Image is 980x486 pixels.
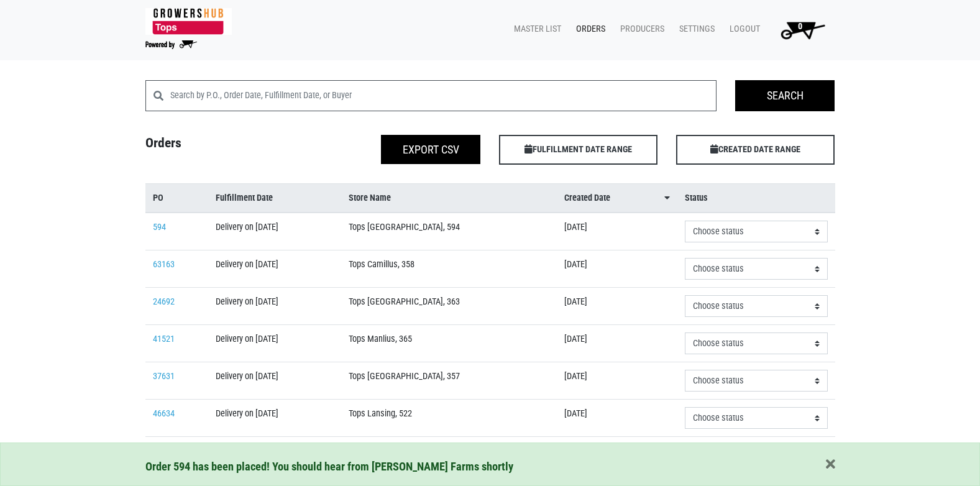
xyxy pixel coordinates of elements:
[153,371,175,382] a: 37631
[504,17,566,41] a: Master List
[720,17,765,41] a: Logout
[145,8,232,35] img: 279edf242af8f9d49a69d9d2afa010fb.png
[798,21,802,32] span: 0
[216,191,273,205] span: Fulfillment Date
[557,362,677,400] td: [DATE]
[775,17,830,42] img: Cart
[735,80,835,111] input: Search
[145,458,835,475] div: Order 594 has been placed! You should hear from [PERSON_NAME] Farms shortly
[341,213,557,250] td: Tops [GEOGRAPHIC_DATA], 594
[557,437,677,474] td: [DATE]
[349,191,550,205] a: Store Name
[349,191,391,205] span: Store Name
[208,250,341,288] td: Delivery on [DATE]
[765,17,835,42] a: 0
[136,135,313,160] h4: Orders
[208,362,341,400] td: Delivery on [DATE]
[153,259,175,270] a: 63163
[566,17,610,41] a: Orders
[153,191,201,205] a: PO
[208,288,341,325] td: Delivery on [DATE]
[669,17,720,41] a: Settings
[170,80,717,111] input: Search by P.O., Order Date, Fulfillment Date, or Buyer
[381,135,480,164] button: Export CSV
[208,325,341,362] td: Delivery on [DATE]
[216,191,334,205] a: Fulfillment Date
[564,191,670,205] a: Created Date
[208,437,341,474] td: Delivery on [DATE]
[153,408,175,419] a: 46634
[341,437,557,474] td: Tops Skaneateles, 366
[685,191,828,205] a: Status
[341,250,557,288] td: Tops Camillus, 358
[557,400,677,437] td: [DATE]
[685,191,708,205] span: Status
[341,362,557,400] td: Tops [GEOGRAPHIC_DATA], 357
[557,288,677,325] td: [DATE]
[208,400,341,437] td: Delivery on [DATE]
[145,40,197,49] img: Powered by Big Wheelbarrow
[557,325,677,362] td: [DATE]
[153,222,166,232] a: 594
[557,250,677,288] td: [DATE]
[341,325,557,362] td: Tops Manlius, 365
[610,17,669,41] a: Producers
[153,296,175,307] a: 24692
[557,213,677,250] td: [DATE]
[499,135,657,165] span: FULFILLMENT DATE RANGE
[208,213,341,250] td: Delivery on [DATE]
[341,400,557,437] td: Tops Lansing, 522
[153,334,175,344] a: 41521
[676,135,835,165] span: CREATED DATE RANGE
[341,288,557,325] td: Tops [GEOGRAPHIC_DATA], 363
[153,191,163,205] span: PO
[564,191,610,205] span: Created Date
